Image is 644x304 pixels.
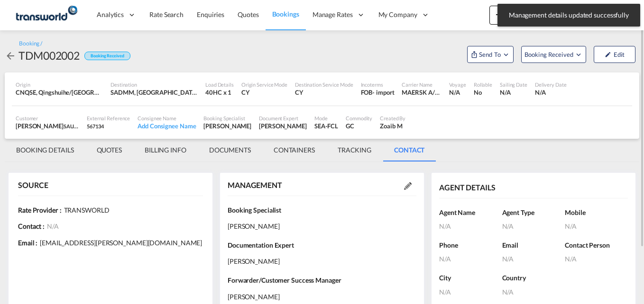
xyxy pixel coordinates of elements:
[439,236,502,255] div: Phone
[198,139,262,161] md-tab-item: DOCUMENTS
[87,115,130,122] div: External Reference
[605,51,611,58] md-icon: icon-pencil
[474,81,492,88] div: Rollable
[110,88,198,97] div: SADMM, Ad Dammam, Saudi Arabia, Middle East, Middle East
[524,50,574,59] span: Booking Received
[474,88,492,97] div: No
[535,88,567,97] div: N/A
[87,123,103,129] span: 567134
[346,122,372,130] div: GC
[203,122,251,130] div: [PERSON_NAME]
[241,81,287,88] div: Origin Service Mode
[502,268,628,287] div: Country
[439,222,502,231] div: N/A
[18,239,37,247] b: Email :
[19,40,42,48] div: Booking /
[439,268,502,287] div: City
[502,203,565,222] div: Agent Type
[259,122,307,130] div: [PERSON_NAME]
[18,180,48,190] div: SOURCE
[203,115,251,122] div: Booking Specialist
[228,222,280,231] span: [PERSON_NAME]
[439,254,502,264] div: N/A
[565,236,628,255] div: Contact Person
[64,122,194,130] span: SAUDI ARABIA AGENCIES COMPANY ([PERSON_NAME])
[18,206,62,214] b: Rate Provider :
[295,81,353,88] div: Destination Service Mode
[489,6,533,25] button: icon-plus 400-fgNewicon-chevron-down
[18,222,45,230] b: Contact :
[314,115,338,122] div: Mode
[565,254,628,264] div: N/A
[565,222,628,231] div: N/A
[62,206,110,214] span: TRANSWORLD
[502,236,565,255] div: Email
[110,81,198,88] div: Destination
[228,201,416,220] div: Booking Specialist
[439,287,502,297] div: N/A
[594,46,635,63] button: icon-pencilEdit
[380,122,405,130] div: Zoaib M
[84,52,130,61] div: Booking Received
[197,10,224,18] span: Enquiries
[565,203,628,222] div: Mobile
[262,139,326,161] md-tab-item: CONTAINERS
[149,10,184,18] span: Rate Search
[5,139,85,161] md-tab-item: BOOKING DETAILS
[138,115,196,122] div: Consignee Name
[380,115,405,122] div: Created By
[372,88,394,97] div: - import
[404,182,412,190] md-icon: Edit
[5,48,18,63] div: icon-arrow-left
[5,50,16,62] md-icon: icon-arrow-left
[402,81,442,88] div: Carrier Name
[272,10,299,18] span: Bookings
[402,88,442,97] div: MAERSK A/S / TWKS-DAMMAM
[37,239,202,247] span: [EMAIL_ADDRESS][PERSON_NAME][DOMAIN_NAME]
[241,88,287,97] div: CY
[326,139,383,161] md-tab-item: TRACKING
[478,50,502,59] span: Send To
[16,88,103,97] div: CNQSE, Qingshuihe/Shenzhen, China, Greater China & Far East Asia, Asia Pacific
[449,81,466,88] div: Voyage
[259,115,307,122] div: Document Expert
[16,115,79,122] div: Customer
[85,139,133,161] md-tab-item: QUOTES
[228,292,280,302] span: [PERSON_NAME]
[535,81,567,88] div: Delivery Date
[205,81,234,88] div: Load Details
[238,10,258,18] span: Quotes
[228,271,416,290] div: Forwarder/Customer Success Manager
[97,10,124,19] span: Analytics
[133,139,198,161] md-tab-item: BILLING INFO
[205,88,234,97] div: 40HC x 1
[361,88,373,97] div: FOB
[313,10,353,19] span: Manage Rates
[502,222,565,231] div: N/A
[383,139,436,161] md-tab-item: CONTACT
[449,88,466,97] div: N/A
[314,122,338,130] div: SEA-FCL
[14,4,78,26] img: 1a84b2306ded11f09c1219774cd0a0fe.png
[502,287,628,297] div: N/A
[521,46,586,63] button: Open demo menu
[18,48,80,63] div: TDM002002
[439,182,496,193] div: AGENT DETAILS
[378,10,417,19] span: My Company
[228,236,416,255] div: Documentation Expert
[228,257,280,266] span: [PERSON_NAME]
[346,115,372,122] div: Commodity
[439,203,502,222] div: Agent Name
[361,81,395,88] div: Incoterms
[500,81,527,88] div: Sailing Date
[5,139,436,161] md-pagination-wrapper: Use the left and right arrow keys to navigate between tabs
[467,46,514,63] button: Open demo menu
[45,222,59,230] span: N/A
[16,81,103,88] div: Origin
[506,10,632,20] span: Management details updated successfully
[9,9,178,19] body: Editor, editor28
[502,254,565,264] div: N/A
[500,88,527,97] div: N/A
[138,122,196,130] div: Add Consignee Name
[295,88,353,97] div: CY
